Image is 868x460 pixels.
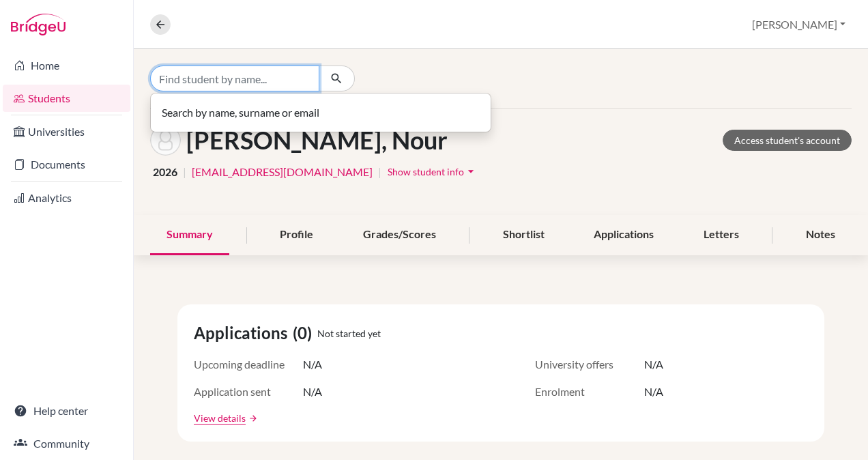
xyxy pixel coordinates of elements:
button: Show student infoarrow_drop_down [387,161,478,182]
span: 2026 [153,164,177,180]
p: Search by name, surname or email [162,104,480,121]
span: University offers [535,356,644,373]
span: N/A [303,356,322,373]
span: | [183,164,186,180]
a: Access student's account [723,130,852,151]
span: N/A [644,356,663,373]
h1: [PERSON_NAME], Nour [186,126,448,155]
img: Bridge-U [11,14,66,35]
div: Shortlist [487,215,561,255]
input: Find student by name... [150,66,319,91]
a: View details [194,411,246,425]
a: [EMAIL_ADDRESS][DOMAIN_NAME] [192,164,373,180]
span: Not started yet [317,326,381,341]
span: Applications [194,321,293,345]
span: N/A [644,384,663,400]
div: Profile [263,215,330,255]
div: Notes [790,215,852,255]
a: Students [3,85,130,112]
button: [PERSON_NAME] [746,12,852,38]
span: Application sent [194,384,303,400]
div: Summary [150,215,229,255]
span: Upcoming deadline [194,356,303,373]
a: Home [3,52,130,79]
a: Universities [3,118,130,145]
div: Applications [577,215,670,255]
div: Grades/Scores [347,215,452,255]
img: Nour Cheikh Hassan's avatar [150,125,181,156]
a: Documents [3,151,130,178]
span: (0) [293,321,317,345]
div: Letters [687,215,755,255]
a: Analytics [3,184,130,212]
a: arrow_forward [246,414,258,423]
i: arrow_drop_down [464,164,478,178]
span: Enrolment [535,384,644,400]
span: | [378,164,381,180]
span: N/A [303,384,322,400]
a: Help center [3,397,130,425]
span: Show student info [388,166,464,177]
a: Community [3,430,130,457]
